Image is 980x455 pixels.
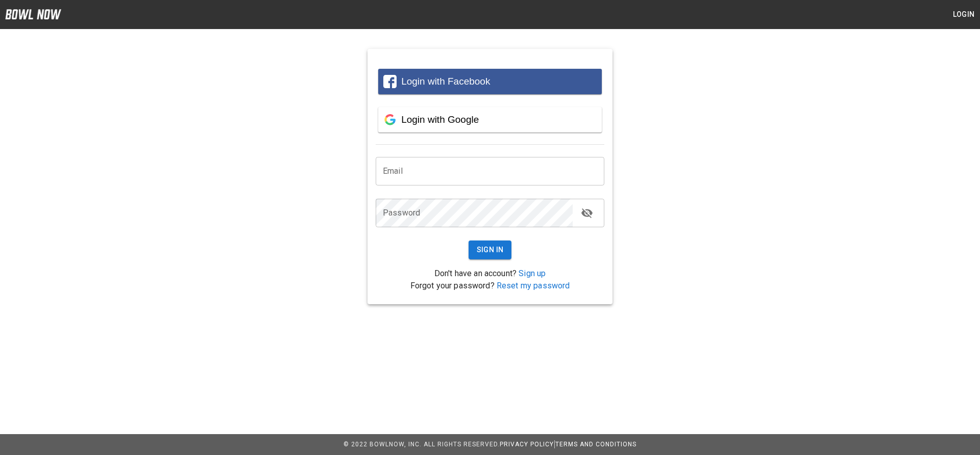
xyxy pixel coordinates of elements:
[577,203,597,223] button: toggle password visibility
[376,267,604,280] p: Don't have an account?
[497,281,570,290] a: Reset my password
[378,107,602,132] button: Login with Google
[344,441,500,448] span: © 2022 BowlNow, Inc. All Rights Reserved.
[401,76,490,87] span: Login with Facebook
[555,441,636,448] a: Terms and Conditions
[519,269,546,278] a: Sign up
[5,9,61,19] img: logo
[376,280,604,292] p: Forgot your password?
[401,114,479,125] span: Login with Google
[947,5,980,24] button: Login
[469,240,512,259] button: Sign In
[500,441,554,448] a: Privacy Policy
[378,69,602,94] button: Login with Facebook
